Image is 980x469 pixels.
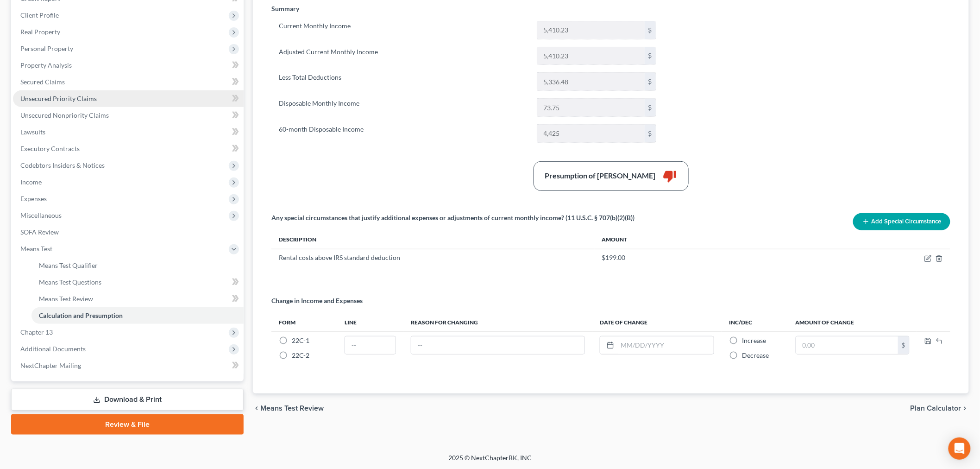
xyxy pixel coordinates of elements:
[271,230,595,249] th: Description
[13,140,244,157] a: Executory Contracts
[31,257,244,274] a: Means Test Qualifier
[13,90,244,107] a: Unsecured Priority Claims
[20,178,42,186] span: Income
[796,336,898,354] input: 0.00
[20,328,53,336] span: Chapter 13
[411,336,584,354] input: --
[949,437,971,460] div: Open Intercom Messenger
[722,313,788,331] th: Inc/Dec
[20,361,81,369] span: NextChapter Mailing
[20,128,45,136] span: Lawsuits
[271,213,634,222] div: Any special circumstances that justify additional expenses or adjustments of current monthly inco...
[20,145,80,152] span: Executory Contracts
[337,313,403,331] th: Line
[663,169,677,183] i: thumb_down
[13,124,244,140] a: Lawsuits
[13,357,244,374] a: NextChapter Mailing
[592,313,722,331] th: Date of Change
[961,405,969,412] i: chevron_right
[645,21,656,39] div: $
[645,47,656,65] div: $
[20,228,59,236] span: SOFA Review
[39,311,123,319] span: Calculation and Presumption
[20,211,62,219] span: Miscellaneous
[253,405,260,412] i: chevron_left
[645,125,656,142] div: $
[274,124,532,143] label: 60-month Disposable Income
[20,28,60,36] span: Real Property
[39,278,101,286] span: Means Test Questions
[20,245,52,253] span: Means Test
[271,4,664,13] p: Summary
[545,171,656,181] div: Presumption of [PERSON_NAME]
[20,78,65,86] span: Secured Claims
[39,261,98,269] span: Means Test Qualifier
[20,95,97,102] span: Unsecured Priority Claims
[274,21,532,39] label: Current Monthly Income
[537,99,645,116] input: 0.00
[595,230,917,249] th: Amount
[20,161,105,169] span: Codebtors Insiders & Notices
[11,389,244,411] a: Download & Print
[20,111,109,119] span: Unsecured Nonpriority Claims
[602,253,910,262] div: $199.00
[345,336,396,354] input: --
[742,351,769,359] span: Decrease
[271,296,363,305] p: Change in Income and Expenses
[20,44,73,52] span: Personal Property
[13,74,244,90] a: Secured Claims
[274,98,532,117] label: Disposable Monthly Income
[274,47,532,65] label: Adjusted Current Monthly Income
[911,405,969,412] button: Plan Calculator chevron_right
[13,224,244,241] a: SOFA Review
[11,414,244,435] a: Review & File
[31,307,244,324] a: Calculation and Presumption
[645,99,656,116] div: $
[645,73,656,90] div: $
[292,351,309,359] span: 22C-2
[853,213,950,230] button: Add Special Circumstance
[31,291,244,307] a: Means Test Review
[537,47,645,65] input: 0.00
[13,107,244,124] a: Unsecured Nonpriority Claims
[898,336,909,354] div: $
[403,313,592,331] th: Reason for Changing
[537,21,645,39] input: 0.00
[20,345,86,353] span: Additional Documents
[537,125,645,142] input: 0.00
[260,405,324,412] span: Means Test Review
[537,73,645,90] input: 0.00
[253,405,324,412] button: chevron_left Means Test Review
[279,253,587,262] div: Rental costs above IRS standard deduction
[271,313,337,331] th: Form
[13,57,244,74] a: Property Analysis
[617,336,714,354] input: MM/DD/YYYY
[20,11,59,19] span: Client Profile
[911,405,961,412] span: Plan Calculator
[20,61,72,69] span: Property Analysis
[788,313,917,331] th: Amount of Change
[742,336,766,344] span: Increase
[20,195,47,203] span: Expenses
[39,295,93,303] span: Means Test Review
[31,274,244,291] a: Means Test Questions
[292,336,309,344] span: 22C-1
[274,72,532,91] label: Less Total Deductions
